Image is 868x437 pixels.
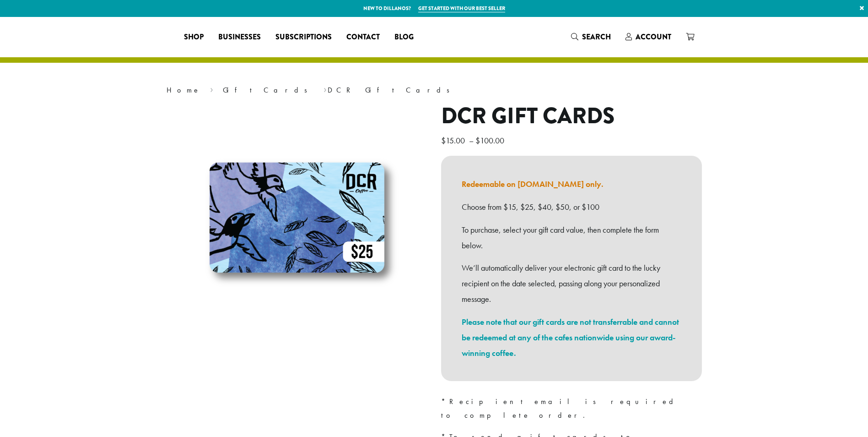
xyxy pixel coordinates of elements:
[275,32,332,43] span: Subscriptions
[441,135,446,146] span: $
[441,135,467,146] bdi: 15.00
[218,32,261,43] span: Businesses
[210,82,213,96] span: ›
[394,32,414,43] span: Blog
[462,317,679,358] a: Please note that our gift cards are not transferrable and cannot be redeemed at any of the cafes ...
[582,32,611,42] span: Search
[462,222,681,253] p: To purchase, select your gift card value, then complete the form below.
[475,135,480,146] span: $
[469,135,474,146] span: –
[418,5,505,12] a: Get started with our best seller
[441,103,702,130] h1: DCR Gift Cards
[636,32,671,42] span: Account
[462,199,681,215] p: Choose from $15, $25, $40, $50, or $100
[167,85,702,96] nav: Breadcrumb
[441,395,702,422] p: *Recipient email is required to complete order.
[184,32,204,43] span: Shop
[346,32,380,43] span: Contact
[183,103,411,332] img: DCR Gift Card $25 Value
[323,82,327,96] span: ›
[564,29,618,44] a: Search
[475,135,507,146] bdi: 100.00
[223,85,313,95] a: Gift Cards
[462,260,681,306] p: We’ll automatically deliver your electronic gift card to the lucky recipient on the date selected...
[177,30,211,44] a: Shop
[462,179,604,189] a: Redeemable on [DOMAIN_NAME] only.
[167,85,200,95] a: Home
